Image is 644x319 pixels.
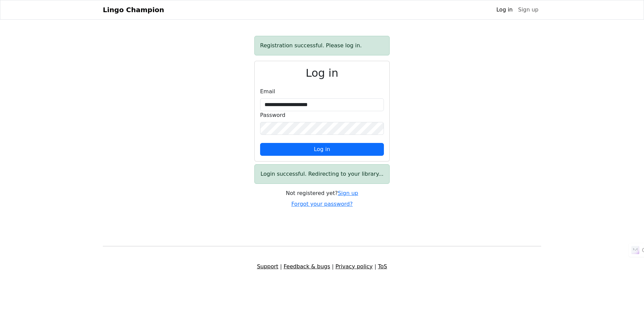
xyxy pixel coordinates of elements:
a: Lingo Champion [103,3,164,17]
label: Email [260,88,275,96]
div: | | | [99,263,545,271]
span: Log in [314,146,330,152]
a: Log in [493,3,515,17]
h2: Log in [260,67,384,79]
a: Sign up [338,190,358,196]
button: Log in [260,143,384,156]
div: Not registered yet? [254,189,390,197]
a: Forgot your password? [291,201,353,207]
div: Login successful. Redirecting to your library... [254,164,390,184]
a: Privacy policy [336,263,373,270]
a: Feedback & bugs [283,263,330,270]
a: Support [257,263,278,270]
a: Sign up [515,3,541,17]
label: Password [260,111,285,119]
a: ToS [378,263,387,270]
div: Registration successful. Please log in. [254,36,390,55]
